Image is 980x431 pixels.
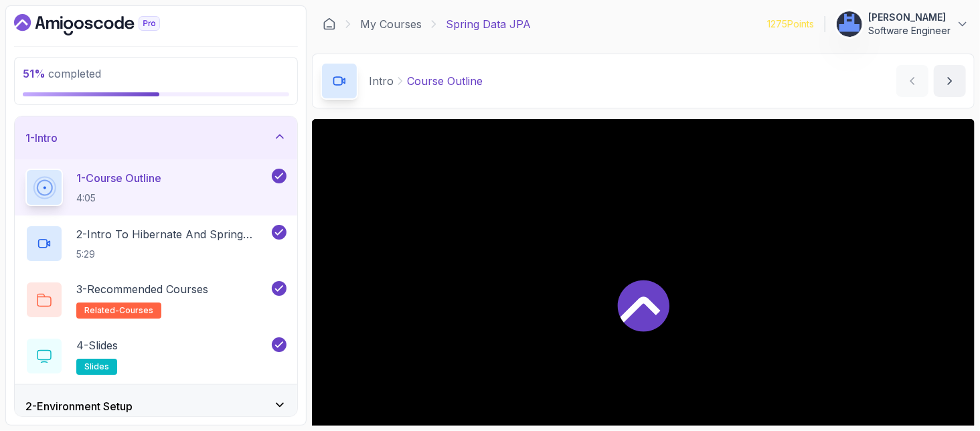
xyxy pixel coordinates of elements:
[76,248,269,261] p: 5:29
[837,11,862,37] img: user profile image
[25,398,133,414] h3: 2 - Environment Setup
[896,65,928,97] button: previous content
[369,73,394,89] p: Intro
[76,191,161,205] p: 4:05
[25,130,58,146] h3: 1 - Intro
[25,281,287,319] button: 3-Recommended Coursesrelated-courses
[360,16,422,32] a: My Courses
[836,11,969,37] button: user profile image[PERSON_NAME]Software Engineer
[323,17,336,31] a: Dashboard
[23,67,101,80] span: completed
[15,385,297,428] button: 2-Environment Setup
[76,281,208,297] p: 3 - Recommended Courses
[84,305,153,316] span: related-courses
[76,226,269,242] p: 2 - Intro To Hibernate And Spring Data Jpa
[868,24,951,37] p: Software Engineer
[934,65,966,97] button: next content
[76,337,118,353] p: 4 - Slides
[15,116,297,159] button: 1-Intro
[868,11,951,24] p: [PERSON_NAME]
[767,17,814,31] p: 1275 Points
[76,170,161,186] p: 1 - Course Outline
[407,73,483,89] p: Course Outline
[25,225,287,262] button: 2-Intro To Hibernate And Spring Data Jpa5:29
[446,16,531,32] p: Spring Data JPA
[23,67,46,80] span: 51 %
[14,14,191,35] a: Dashboard
[25,169,287,206] button: 1-Course Outline4:05
[84,361,109,372] span: slides
[25,337,287,375] button: 4-Slidesslides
